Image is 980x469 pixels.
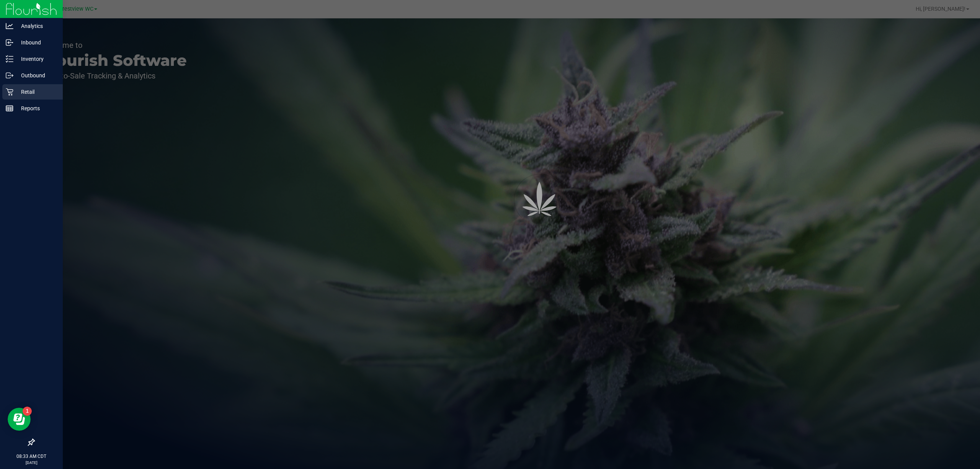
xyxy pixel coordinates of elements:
[13,87,59,96] p: Retail
[6,55,13,63] inline-svg: Inventory
[6,105,13,112] inline-svg: Reports
[13,54,59,64] p: Inventory
[23,407,32,416] iframe: Resource center unread badge
[13,104,59,113] p: Reports
[6,72,13,79] inline-svg: Outbound
[6,22,13,30] inline-svg: Analytics
[6,39,13,46] inline-svg: Inbound
[8,408,31,431] iframe: Resource center
[13,71,59,80] p: Outbound
[3,453,59,460] p: 08:33 AM CDT
[6,88,13,96] inline-svg: Retail
[13,21,59,31] p: Analytics
[3,460,59,466] p: [DATE]
[13,38,59,47] p: Inbound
